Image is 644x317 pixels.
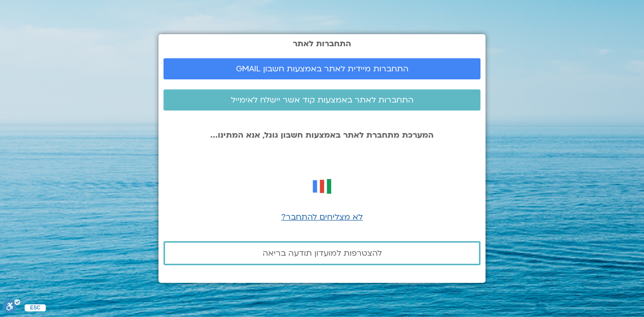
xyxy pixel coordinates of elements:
a: לא מצליחים להתחבר? [281,212,363,223]
a: התחברות לאתר באמצעות קוד אשר יישלח לאימייל [164,89,480,111]
span: התחברות מיידית לאתר באמצעות חשבון GMAIL [236,64,409,73]
a: להצטרפות למועדון תודעה בריאה [164,241,480,265]
span: התחברות לאתר באמצעות קוד אשר יישלח לאימייל [231,95,414,104]
a: התחברות מיידית לאתר באמצעות חשבון GMAIL [164,58,480,79]
p: המערכת מתחברת לאתר באמצעות חשבון גוגל, אנא המתינו... [164,131,480,140]
h2: התחברות לאתר [164,39,480,48]
span: להצטרפות למועדון תודעה בריאה [263,249,382,258]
